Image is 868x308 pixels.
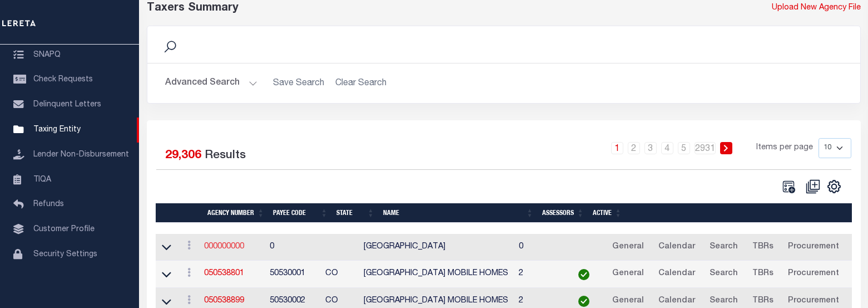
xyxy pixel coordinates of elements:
a: 3 [644,142,657,154]
th: Active: activate to sort column ascending [588,203,626,223]
span: SNAPQ [33,51,61,58]
span: 29,306 [165,150,201,162]
th: Assessors: activate to sort column ascending [538,203,588,223]
td: 0 [265,234,321,261]
span: Taxing Entity [33,126,81,134]
span: Customer Profile [33,226,95,233]
span: TIQA [33,175,51,183]
span: Security Settings [33,251,97,258]
a: TBRs [747,265,778,283]
img: check-icon-green.svg [578,269,589,280]
th: Agency Number: activate to sort column ascending [203,203,269,223]
a: General [607,238,649,256]
span: Lender Non-Disbursement [33,151,129,159]
span: Refunds [33,201,64,208]
td: [GEOGRAPHIC_DATA] [359,234,514,261]
a: 4 [661,142,673,154]
a: Procurement [783,265,844,283]
a: TBRs [747,238,778,256]
a: Upload New Agency File [772,2,861,14]
td: 50530001 [265,261,321,288]
span: Items per page [756,142,813,154]
td: CO [321,261,360,288]
span: Check Requests [33,76,93,84]
a: 2931 [695,142,716,154]
th: Name: activate to sort column ascending [379,203,538,223]
a: 1 [611,142,623,154]
span: Delinquent Letters [33,101,101,109]
a: 000000000 [204,243,244,251]
a: 5 [678,142,690,154]
a: Search [705,265,743,283]
a: Search [705,238,743,256]
a: Procurement [783,238,844,256]
td: 2 [514,261,565,288]
a: 050538801 [204,270,244,277]
a: Calendar [653,265,700,283]
a: 2 [628,142,640,154]
a: 050538899 [204,297,244,305]
td: 0 [514,234,565,261]
a: Calendar [653,238,700,256]
label: Results [205,147,246,165]
th: State: activate to sort column ascending [332,203,379,223]
img: check-icon-green.svg [578,296,589,307]
button: Advanced Search [165,72,257,94]
th: Payee Code: activate to sort column ascending [269,203,332,223]
td: [GEOGRAPHIC_DATA] MOBILE HOMES [359,261,514,288]
a: General [607,265,649,283]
